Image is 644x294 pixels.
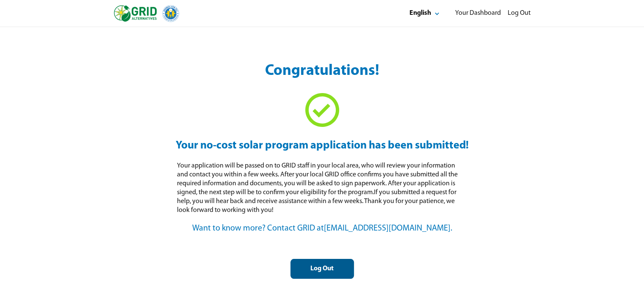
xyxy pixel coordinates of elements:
a: [EMAIL_ADDRESS][DOMAIN_NAME] [324,224,451,233]
pre: Your application will be passed on to GRID staff in your local area, who will review your informa... [177,162,467,215]
div: English [409,9,431,18]
div: Your Dashboard [455,9,501,18]
div: Log Out [508,9,531,18]
pre: Want to know more? Contact GRID at . [192,223,452,234]
div: Log Out [298,264,347,273]
button: Select [402,3,448,23]
img: logo [114,5,179,22]
div: Congratulations! [265,61,379,81]
button: Log Out [290,259,354,279]
div: Your no-cost solar program application has been submitted! [176,139,469,153]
